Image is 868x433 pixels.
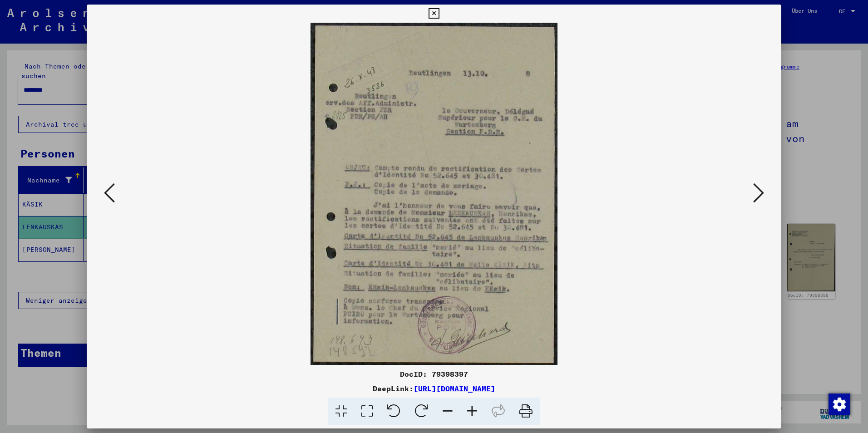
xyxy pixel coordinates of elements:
div: DocID: 79398397 [87,369,781,379]
div: Zustimmung ändern [828,393,850,415]
div: DeepLink: [87,383,781,394]
img: Zustimmung ändern [829,394,850,415]
img: 001.jpg [118,23,750,365]
a: [URL][DOMAIN_NAME] [414,384,495,393]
